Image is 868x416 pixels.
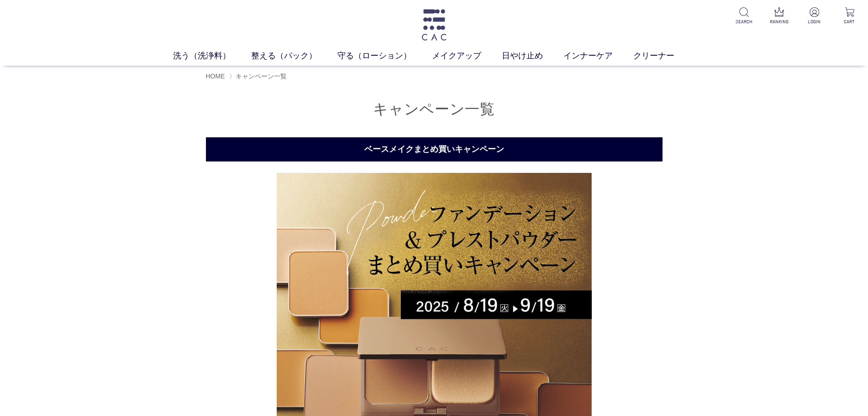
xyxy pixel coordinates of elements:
[733,18,755,25] p: SEARCH
[337,50,432,62] a: 守る（ローション）
[733,7,755,25] a: SEARCH
[251,50,337,62] a: 整える（パック）
[768,18,790,25] p: RANKING
[563,50,633,62] a: インナーケア
[236,73,287,80] span: キャンペーン一覧
[838,18,861,25] p: CART
[633,50,695,62] a: クリーナー
[502,50,563,62] a: 日やけ止め
[838,7,861,25] a: CART
[206,137,663,161] h2: ベースメイクまとめ買いキャンペーン
[229,72,289,81] li: 〉
[803,18,826,25] p: LOGIN
[432,50,502,62] a: メイクアップ
[173,50,251,62] a: 洗う（洗浄料）
[206,73,225,80] a: HOME
[803,7,826,25] a: LOGIN
[206,99,663,119] h1: キャンペーン一覧
[420,9,448,41] img: logo
[768,7,790,25] a: RANKING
